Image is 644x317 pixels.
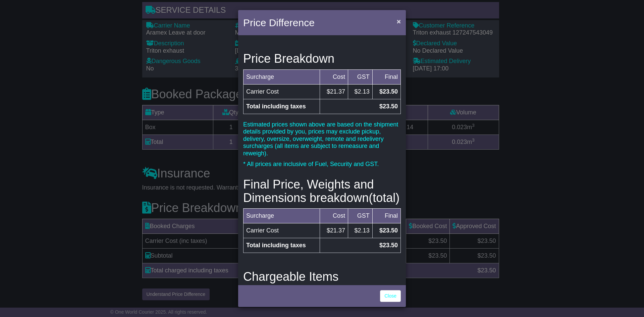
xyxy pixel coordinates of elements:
td: $23.50 [320,238,400,253]
td: GST [348,69,373,84]
td: Final [372,209,400,223]
td: $23.50 [320,99,400,114]
td: $2.13 [348,223,373,238]
td: $21.37 [320,223,348,238]
h4: Price Difference [243,15,315,30]
td: Cost [320,69,348,84]
td: Total including taxes [244,99,320,114]
h3: Final Price, Weights and Dimensions breakdown(total) [243,178,401,204]
button: Close [393,14,404,28]
td: GST [348,209,373,223]
td: Carrier Cost [244,223,320,238]
p: * All prices are inclusive of Fuel, Security and GST. [243,161,401,168]
span: × [397,17,401,25]
td: $2.13 [348,84,373,99]
td: $23.50 [372,223,400,238]
h3: Chargeable Items [243,270,401,283]
td: Cost [320,209,348,223]
td: Surcharge [244,69,320,84]
h3: Price Breakdown [243,52,401,65]
td: Total including taxes [244,238,320,253]
td: Surcharge [244,209,320,223]
p: Estimated prices shown above are based on the shipment details provided by you, prices may exclud... [243,121,401,157]
td: Carrier Cost [244,84,320,99]
a: Close [380,290,401,302]
td: $21.37 [320,84,348,99]
td: Final [372,69,400,84]
td: $23.50 [372,84,400,99]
